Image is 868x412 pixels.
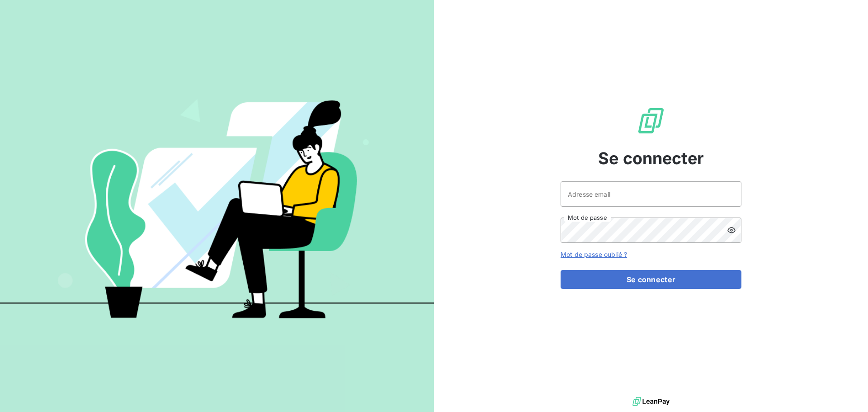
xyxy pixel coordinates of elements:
input: placeholder [561,181,741,207]
button: Se connecter [561,270,741,289]
img: Logo LeanPay [637,106,665,135]
span: Se connecter [598,146,704,170]
a: Mot de passe oublié ? [561,251,627,258]
img: logo [632,395,670,408]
